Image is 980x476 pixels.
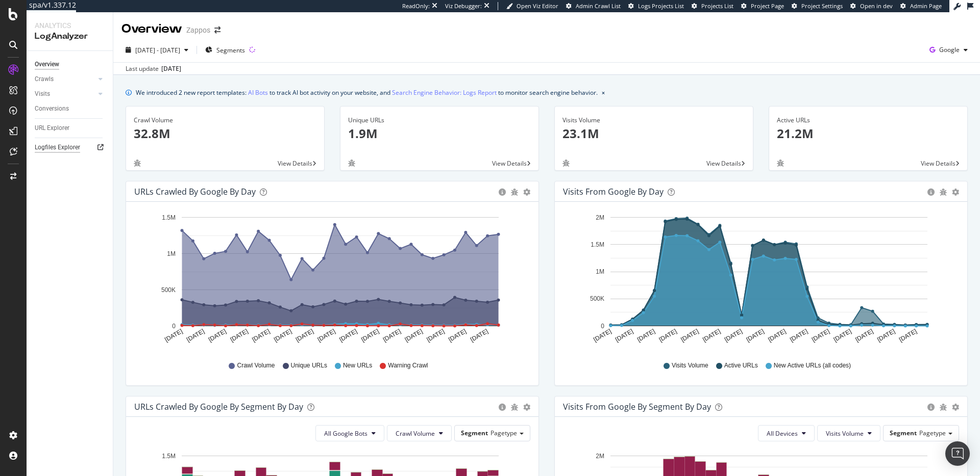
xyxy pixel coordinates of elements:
p: 1.9M [348,125,531,142]
text: [DATE] [382,328,402,343]
div: circle-info [927,404,935,411]
div: Crawl Volume [134,116,316,125]
text: [DATE] [273,328,293,343]
span: Active URLs [724,361,758,370]
span: Projects List [701,2,733,10]
text: [DATE] [469,328,489,343]
div: bug [940,189,947,196]
text: [DATE] [229,328,250,343]
text: 1.5M [162,453,176,460]
button: All Google Bots [315,425,384,441]
text: [DATE] [876,328,896,343]
a: AI Bots [248,87,268,98]
text: [DATE] [207,328,228,343]
span: View Details [921,159,955,168]
text: 1.5M [591,241,604,248]
span: Warning Crawl [388,361,428,370]
div: bug [562,160,570,167]
text: [DATE] [316,328,337,343]
text: 1M [596,268,604,275]
p: 21.2M [777,125,960,142]
div: Conversions [35,103,69,114]
a: Conversions [35,103,106,114]
a: Open in dev [850,2,893,10]
div: [DATE] [161,64,181,73]
div: Logfiles Explorer [35,142,80,153]
div: Visits from Google by day [563,187,664,197]
text: [DATE] [679,328,700,343]
text: [DATE] [723,328,744,343]
text: [DATE] [592,328,612,343]
span: Admin Page [910,2,942,10]
a: Admin Page [900,2,942,10]
button: All Devices [758,425,815,441]
div: bug [511,404,518,411]
text: [DATE] [767,328,787,343]
span: Pagetype [491,429,517,437]
button: [DATE] - [DATE] [121,42,192,58]
span: Open Viz Editor [517,2,558,10]
span: New URLs [343,361,372,370]
span: All Devices [767,429,798,438]
span: Logs Projects List [638,2,684,10]
text: [DATE] [854,328,874,343]
a: Search Engine Behavior: Logs Report [392,87,497,98]
a: Projects List [692,2,733,10]
text: [DATE] [614,328,634,343]
button: Visits Volume [817,425,880,441]
a: Overview [35,59,106,70]
div: Zappos [186,25,210,35]
a: Logfiles Explorer [35,142,106,153]
div: gear [523,404,530,411]
text: 0 [601,323,604,330]
span: Project Settings [801,2,843,10]
div: Visits [35,89,50,99]
div: arrow-right-arrow-left [214,27,220,34]
a: Admin Crawl List [566,2,621,10]
span: [DATE] - [DATE] [135,46,180,55]
a: Project Page [741,2,784,10]
div: circle-info [927,189,935,196]
div: Viz Debugger: [445,2,482,10]
div: circle-info [499,189,506,196]
div: circle-info [499,404,506,411]
text: [DATE] [832,328,853,343]
text: [DATE] [658,328,678,343]
text: [DATE] [360,328,380,343]
div: Visits from Google By Segment By Day [563,402,711,412]
div: gear [952,404,959,411]
span: Google [939,45,960,54]
text: [DATE] [425,328,446,343]
a: Visits [35,89,95,99]
text: [DATE] [811,328,831,343]
div: Active URLs [777,116,960,125]
div: gear [952,189,959,196]
div: Last update [126,64,181,73]
span: Open in dev [860,2,893,10]
div: Open Intercom Messenger [945,441,970,466]
text: [DATE] [636,328,656,343]
text: [DATE] [185,328,206,343]
div: A chart. [563,210,959,352]
div: ReadOnly: [402,2,430,10]
p: 32.8M [134,125,316,142]
div: gear [523,189,530,196]
span: Segments [216,46,245,55]
text: [DATE] [163,328,184,343]
button: Segments [201,42,249,58]
text: 2M [596,214,604,221]
button: Crawl Volume [387,425,452,441]
text: [DATE] [745,328,766,343]
a: Crawls [35,74,95,85]
div: Overview [35,59,59,70]
div: Analytics [35,20,105,31]
span: Project Page [751,2,784,10]
text: [DATE] [789,328,809,343]
div: Unique URLs [348,116,531,125]
span: View Details [706,159,741,168]
div: Overview [121,20,182,38]
a: Project Settings [792,2,843,10]
div: Visits Volume [562,116,745,125]
span: Visits Volume [672,361,708,370]
span: Visits Volume [826,429,864,438]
